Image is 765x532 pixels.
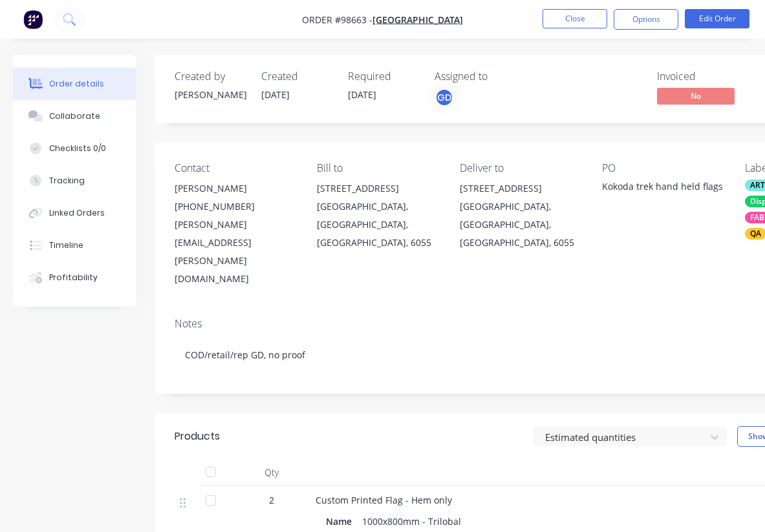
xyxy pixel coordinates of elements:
div: Timeline [49,240,83,251]
div: Products [175,429,220,444]
div: Qty [233,460,310,486]
div: Profitability [49,272,98,283]
div: [STREET_ADDRESS][GEOGRAPHIC_DATA], [GEOGRAPHIC_DATA], [GEOGRAPHIC_DATA], 6055 [317,179,438,252]
button: Checklists 0/0 [13,132,136,165]
div: [PERSON_NAME] [175,88,246,101]
div: PO [602,162,724,174]
button: GD [435,88,454,107]
div: [PERSON_NAME] [175,179,296,198]
button: Profitability [13,261,136,294]
span: [DATE] [261,88,290,101]
span: Order #98663 - [302,14,372,26]
div: [PERSON_NAME][EMAIL_ADDRESS][PERSON_NAME][DOMAIN_NAME] [175,216,296,288]
button: Tracking [13,165,136,197]
img: Factory [23,10,43,29]
div: Created [261,70,332,83]
span: 2 [269,493,274,507]
span: Custom Printed Flag - Hem only [316,494,452,506]
button: Collaborate [13,100,136,132]
div: Required [348,70,419,83]
div: Invoiced [657,70,754,83]
button: Edit Order [685,9,749,28]
div: Kokoda trek hand held flags [602,179,724,198]
div: Collaborate [49,110,100,122]
div: [GEOGRAPHIC_DATA], [GEOGRAPHIC_DATA], [GEOGRAPHIC_DATA], 6055 [460,198,581,252]
div: Name [326,512,357,531]
div: Bill to [317,162,438,174]
div: 1000x800mm - Trilobal [357,512,466,531]
button: Linked Orders [13,197,136,229]
div: Tracking [49,175,85,187]
div: [PHONE_NUMBER] [175,198,296,216]
div: Linked Orders [49,207,105,219]
span: [DATE] [348,88,376,101]
div: Checklists 0/0 [49,143,106,154]
div: [STREET_ADDRESS] [460,179,581,198]
a: [GEOGRAPHIC_DATA] [372,14,463,26]
button: Close [543,9,607,28]
div: [STREET_ADDRESS] [317,179,438,198]
div: Order details [49,78,104,90]
div: Created by [175,70,246,83]
div: [GEOGRAPHIC_DATA], [GEOGRAPHIC_DATA], [GEOGRAPHIC_DATA], 6055 [317,198,438,252]
div: [PERSON_NAME][PHONE_NUMBER][PERSON_NAME][EMAIL_ADDRESS][PERSON_NAME][DOMAIN_NAME] [175,179,296,288]
div: Deliver to [460,162,581,174]
div: [STREET_ADDRESS][GEOGRAPHIC_DATA], [GEOGRAPHIC_DATA], [GEOGRAPHIC_DATA], 6055 [460,179,581,252]
div: Assigned to [435,70,564,83]
div: Contact [175,162,296,174]
button: Order details [13,68,136,100]
button: Timeline [13,229,136,261]
button: Options [614,9,678,30]
span: No [657,88,735,104]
